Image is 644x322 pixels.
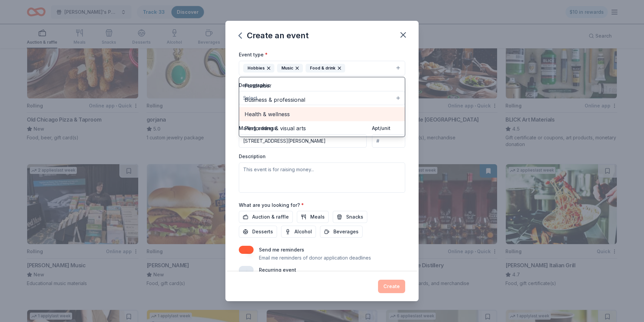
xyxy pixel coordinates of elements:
button: HobbiesMusicFood & drink [239,61,405,76]
span: Business & professional [245,95,399,104]
span: Fundraiser [245,81,399,90]
div: Hobbies [243,64,274,73]
div: HobbiesMusicFood & drink [239,77,405,137]
div: Music [277,64,303,73]
span: Performing & visual arts [245,124,399,133]
span: Health & wellness [245,110,399,119]
div: Food & drink [306,64,345,73]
